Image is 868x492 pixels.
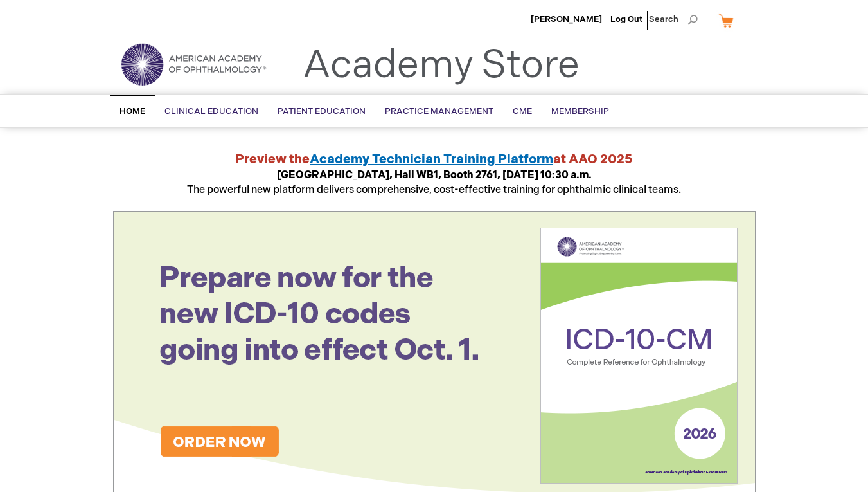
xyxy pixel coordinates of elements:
span: Patient Education [278,106,366,116]
span: Practice Management [385,106,493,116]
span: CME [513,106,532,116]
span: Home [120,106,145,116]
span: Search [649,6,698,32]
a: Log Out [610,14,642,24]
span: Clinical Education [164,106,258,116]
span: Membership [551,106,609,116]
strong: [GEOGRAPHIC_DATA], Hall WB1, Booth 2761, [DATE] 10:30 a.m. [277,169,592,181]
a: Academy Technician Training Platform [310,152,553,167]
a: Academy Store [303,42,580,89]
a: [PERSON_NAME] [531,14,602,24]
strong: Preview the at AAO 2025 [235,152,633,167]
span: The powerful new platform delivers comprehensive, cost-effective training for ophthalmic clinical... [187,169,681,196]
